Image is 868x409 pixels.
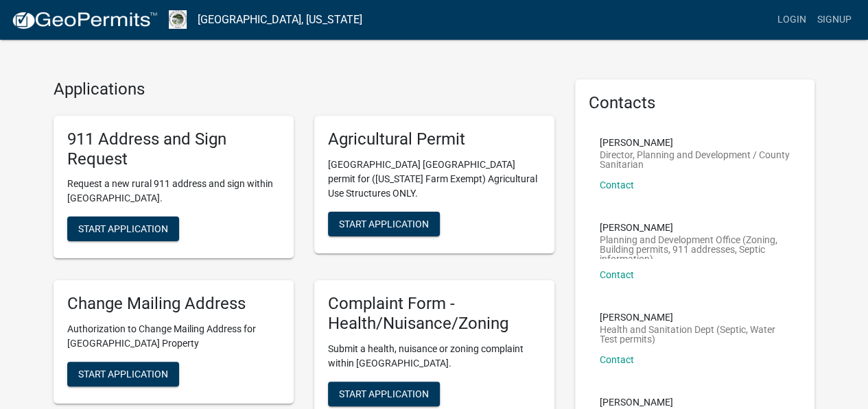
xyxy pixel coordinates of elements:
[600,269,634,280] a: Contact
[600,223,790,232] p: [PERSON_NAME]
[600,150,790,169] p: Director, Planning and Development / County Sanitarian
[67,322,280,351] p: Authorization to Change Mailing Address for [GEOGRAPHIC_DATA] Property
[328,212,440,236] button: Start Application
[78,223,168,234] span: Start Application
[600,397,731,407] p: [PERSON_NAME]
[328,342,541,371] p: Submit a health, nuisance or zoning complaint within [GEOGRAPHIC_DATA].
[600,235,790,259] p: Planning and Development Office (Zoning, Building permits, 911 addresses, Septic information)
[198,8,362,32] a: [GEOGRAPHIC_DATA], [US_STATE]
[67,216,179,241] button: Start Application
[328,129,541,149] h5: Agricultural Permit
[328,158,541,201] p: [GEOGRAPHIC_DATA] [GEOGRAPHIC_DATA] permit for ([US_STATE] Farm Exempt) Agricultural Use Structur...
[78,369,168,380] span: Start Application
[67,129,280,169] h5: 911 Address and Sign Request
[67,177,280,206] p: Request a new rural 911 address and sign within [GEOGRAPHIC_DATA].
[600,138,790,147] p: [PERSON_NAME]
[589,93,801,113] h5: Contacts
[600,325,790,344] p: Health and Sanitation Dept (Septic, Water Test permits)
[339,218,429,229] span: Start Application
[169,10,187,29] img: Boone County, Iowa
[328,294,541,334] h5: Complaint Form - Health/Nuisance/Zoning
[600,312,790,322] p: [PERSON_NAME]
[600,354,634,365] a: Contact
[54,79,554,99] h4: Applications
[328,382,440,406] button: Start Application
[67,294,280,314] h5: Change Mailing Address
[600,179,634,190] a: Contact
[772,7,812,33] a: Login
[812,7,857,33] a: Signup
[67,362,179,386] button: Start Application
[339,388,429,399] span: Start Application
